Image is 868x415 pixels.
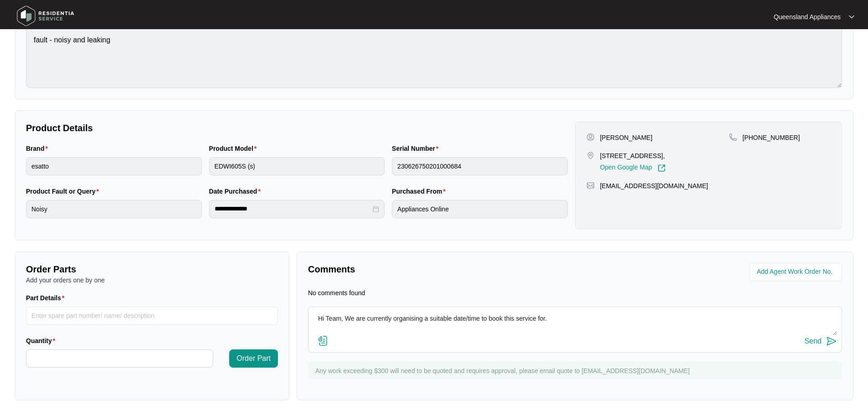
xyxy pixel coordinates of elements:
[586,133,595,141] img: user-pin
[392,144,442,153] label: Serial Number
[600,151,666,160] p: [STREET_ADDRESS],
[26,26,842,88] textarea: fault - noisy and leaking
[308,288,365,297] p: No comments found
[313,312,837,335] textarea: Hi Team, We are currently organising a suitable date/time to book this service for.
[849,15,854,19] img: dropdown arrow
[26,200,202,218] input: Product Fault or Query
[26,263,278,276] p: Order Parts
[392,200,568,218] input: Purchased From
[600,181,708,190] p: [EMAIL_ADDRESS][DOMAIN_NAME]
[392,157,568,175] input: Serial Number
[215,204,371,214] input: Date Purchased
[26,336,59,345] label: Quantity
[26,187,103,196] label: Product Fault or Query
[805,337,822,345] div: Send
[26,307,278,325] input: Part Details
[586,151,595,159] img: map-pin
[657,164,666,172] img: Link-External
[805,335,837,348] button: Send
[729,133,737,141] img: map-pin
[743,133,800,142] p: [PHONE_NUMBER]
[14,2,77,30] img: residentia service logo
[26,293,68,302] label: Part Details
[600,164,666,172] a: Open Google Map
[26,350,213,367] input: Quantity
[26,144,51,153] label: Brand
[209,144,261,153] label: Product Model
[308,263,569,276] p: Comments
[236,353,271,364] span: Order Part
[586,181,595,190] img: map-pin
[392,187,449,196] label: Purchased From
[26,122,568,134] p: Product Details
[757,266,837,277] input: Add Agent Work Order No.
[26,276,278,285] p: Add your orders one by one
[209,187,264,196] label: Date Purchased
[600,133,652,142] p: [PERSON_NAME]
[774,12,841,21] p: Queensland Appliances
[209,157,385,175] input: Product Model
[26,157,202,175] input: Brand
[315,366,837,375] p: Any work exceeding $300 will need to be quoted and requires approval, please email quote to [EMAI...
[229,349,278,368] button: Order Part
[826,336,837,347] img: send-icon.svg
[318,335,329,346] img: file-attachment-doc.svg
